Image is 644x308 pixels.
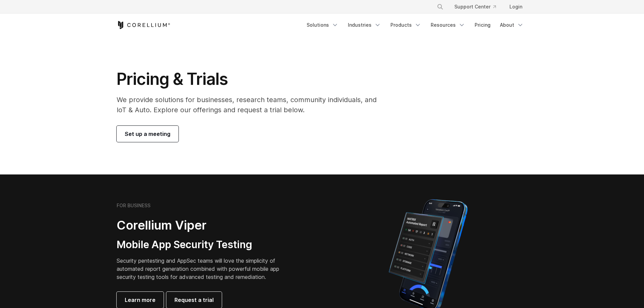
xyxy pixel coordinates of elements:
a: Pricing [471,19,495,31]
h2: Corellium Viper [117,218,290,233]
span: Request a trial [174,296,214,304]
h1: Pricing & Trials [117,69,386,89]
a: About [496,19,528,31]
h3: Mobile App Security Testing [117,238,290,251]
div: Navigation Menu [429,1,528,13]
a: Products [386,19,425,31]
p: We provide solutions for businesses, research teams, community individuals, and IoT & Auto. Explo... [117,95,386,115]
a: Support Center [449,1,501,13]
a: Industries [344,19,385,31]
a: Login [504,1,528,13]
a: Request a trial [166,292,222,308]
a: Set up a meeting [117,126,178,142]
h6: FOR BUSINESS [117,203,150,209]
a: Corellium Home [117,21,170,29]
span: Set up a meeting [125,130,170,138]
div: Navigation Menu [303,19,528,31]
a: Solutions [303,19,342,31]
p: Security pentesting and AppSec teams will love the simplicity of automated report generation comb... [117,257,290,281]
span: Learn more [125,296,156,304]
a: Learn more [117,292,164,308]
button: Search [434,1,446,13]
a: Resources [427,19,469,31]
